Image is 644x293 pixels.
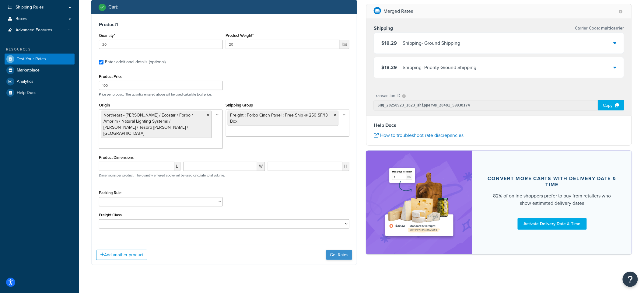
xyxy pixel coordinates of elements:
[99,213,122,217] label: Freight Class
[403,39,460,47] div: Shipping - Ground Shipping
[5,47,75,52] div: Resources
[99,33,115,38] label: Quantity*
[575,24,624,33] p: Carrier Code:
[340,40,349,49] span: lbs
[374,132,464,139] a: How to troubleshoot rate discrepancies
[17,79,33,84] span: Analytics
[108,4,118,10] h2: Cart :
[326,250,352,260] button: Get Rates
[96,250,147,260] button: Add another product
[16,28,52,33] span: Advanced Features
[17,57,46,62] span: Test Your Rates
[99,190,121,195] label: Packing Rule
[623,272,638,287] button: Open Resource Center
[487,192,617,207] div: 82% of online shoppers prefer to buy from retailers who show estimated delivery dates
[342,162,349,171] span: H
[174,162,180,171] span: L
[99,74,122,79] label: Product Price
[99,103,110,107] label: Origin
[5,25,75,36] li: Advanced Features
[226,33,254,38] label: Product Weight*
[226,103,254,107] label: Shipping Group
[230,112,328,124] span: Freight : Forbo Cinch Panel : Free Ship @ 250 SF/13 Box
[5,13,75,25] a: Boxes
[257,162,265,171] span: W
[5,76,75,87] a: Analytics
[226,40,340,49] input: 0.00
[99,40,223,49] input: 0
[68,28,71,33] span: 3
[5,87,75,98] a: Help Docs
[403,63,476,72] div: Shipping - Priority Ground Shipping
[383,7,413,16] p: Merged Rates
[105,58,166,66] div: Enter additional details (optional)
[598,100,624,110] div: Copy
[103,112,193,137] span: Northeast - [PERSON_NAME] / Ecostar / Forbo / Amorim / Natural Lighting Systems / [PERSON_NAME] /...
[99,60,103,65] input: Enter additional details (optional)
[17,68,40,73] span: Marketplace
[99,22,349,28] h3: Product 1
[374,92,401,100] p: Transaction ID
[17,90,37,96] span: Help Docs
[5,25,75,36] a: Advanced Features3
[381,160,457,245] img: feature-image-ddt-36eae7f7280da8017bfb280eaccd9c446f90b1fe08728e4019434db127062ab4.png
[16,16,27,22] span: Boxes
[97,92,351,96] p: Price per product. The quantity entered above will be used calculate total price.
[381,40,397,47] span: $18.29
[600,25,624,31] span: multicarrier
[16,5,44,10] span: Shipping Rules
[5,2,75,13] a: Shipping Rules
[5,54,75,65] a: Test Your Rates
[5,65,75,76] a: Marketplace
[518,218,587,230] a: Activate Delivery Date & Time
[374,25,393,31] h3: Shipping
[381,64,397,71] span: $18.29
[374,122,624,129] h4: Help Docs
[487,176,617,188] div: Convert more carts with delivery date & time
[99,155,134,160] label: Product Dimensions
[97,173,225,177] p: Dimensions per product. The quantity entered above will be used calculate total volume.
